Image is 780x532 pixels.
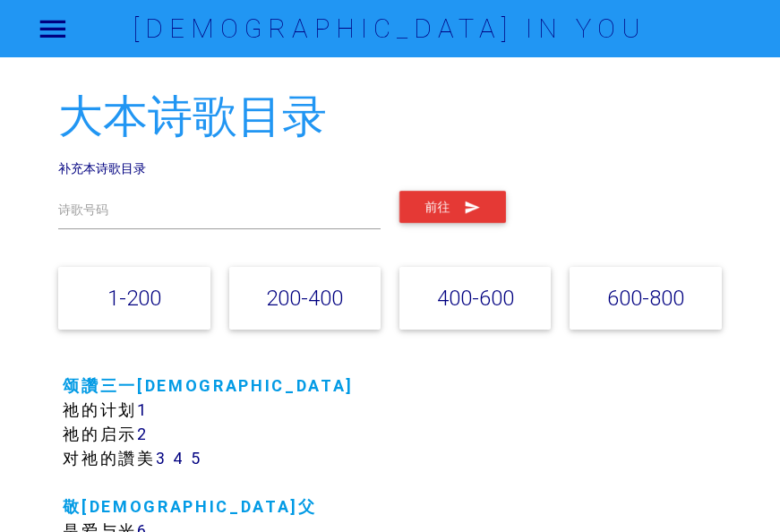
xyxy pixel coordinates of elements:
[607,285,684,311] a: 600-800
[437,285,514,311] a: 400-600
[63,496,316,517] a: 敬[DEMOGRAPHIC_DATA]父
[58,160,146,176] a: 补充本诗歌目录
[399,191,506,223] button: 前往
[137,399,149,420] a: 1
[173,448,185,468] a: 4
[191,448,202,468] a: 5
[156,448,167,468] a: 3
[58,201,108,219] label: 诗歌号码
[137,424,149,444] a: 2
[107,285,161,311] a: 1-200
[266,285,343,311] a: 200-400
[63,375,354,396] a: 颂讚三一[DEMOGRAPHIC_DATA]
[58,92,721,142] h2: 大本诗歌目录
